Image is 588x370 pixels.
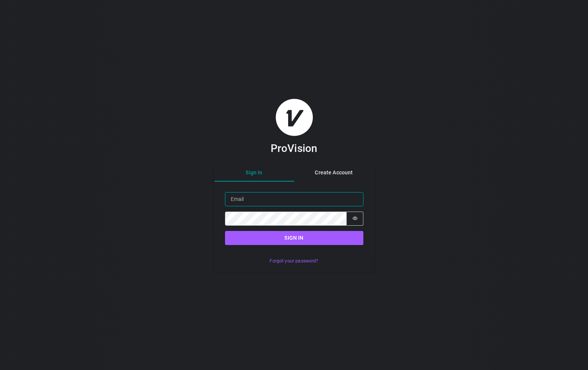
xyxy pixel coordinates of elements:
button: Forgot your password? [266,256,322,267]
input: Email [225,192,363,206]
button: Create Account [294,165,374,182]
button: Sign in [225,231,363,245]
button: Sign In [214,165,294,182]
button: Show password [347,212,363,226]
h3: ProVision [271,142,317,155]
